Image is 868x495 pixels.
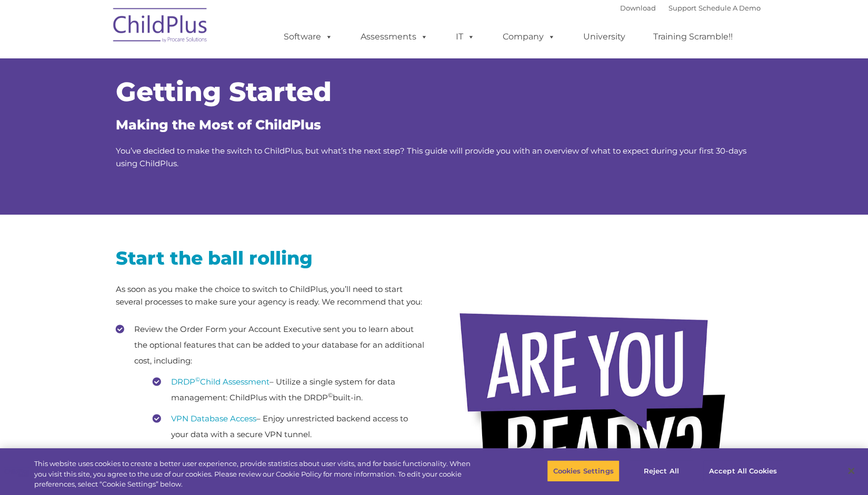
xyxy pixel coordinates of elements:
a: University [573,26,636,47]
a: IT [445,26,485,47]
div: This website uses cookies to create a better user experience, provide statistics about user visit... [34,459,477,490]
p: As soon as you make the choice to switch to ChildPlus, you’ll need to start several processes to ... [116,283,426,308]
sup: © [195,376,200,383]
span: You’ve decided to make the switch to ChildPlus, but what’s the next step? This guide will provide... [116,146,746,168]
button: Accept All Cookies [703,460,783,482]
span: Getting Started [116,76,332,108]
a: Assessments [350,26,438,47]
a: VPN Database Access [171,413,256,423]
h2: Start the ball rolling [116,246,426,270]
button: Reject All [628,460,694,482]
span: Making the Most of ChildPlus [116,117,321,133]
a: Company [492,26,566,47]
li: – Enjoy unrestricted backend access to your data with a secure VPN tunnel. [153,411,426,442]
button: Cookies Settings [547,460,619,482]
font: | [620,4,761,12]
a: Support [669,4,696,12]
a: Schedule A Demo [699,4,761,12]
a: Download [620,4,656,12]
a: Software [273,26,343,47]
a: DRDP©Child Assessment [171,377,270,387]
li: – Utilize a single system for data management: ChildPlus with the DRDP built-in. [153,374,426,406]
img: ChildPlus by Procare Solutions [108,1,213,53]
button: Close [840,459,863,482]
a: Training Scramble!! [643,26,743,47]
sup: © [328,391,333,399]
